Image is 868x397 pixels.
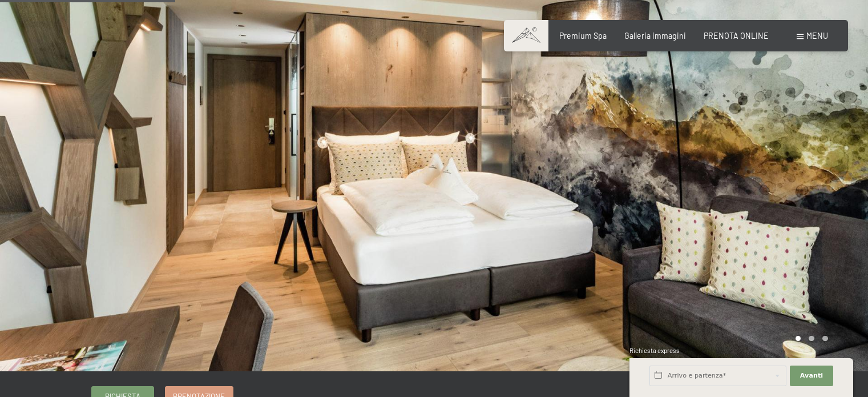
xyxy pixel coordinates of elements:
a: Premium Spa [559,31,607,41]
span: Menu [806,31,828,41]
button: Avanti [790,366,833,386]
a: Galleria immagini [624,31,686,41]
span: Avanti [800,371,823,380]
span: Richiesta express [629,347,680,354]
a: PRENOTA ONLINE [704,31,769,41]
